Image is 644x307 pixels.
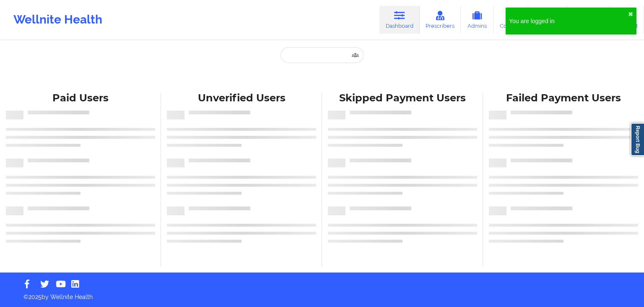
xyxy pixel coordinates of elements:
a: Coaches [493,6,528,34]
div: Skipped Payment Users [328,92,477,105]
a: Admins [461,6,493,34]
div: Paid Users [6,92,155,105]
div: Unverified Users [167,92,316,105]
div: Failed Payment Users [489,92,638,105]
a: Dashboard [379,6,420,34]
button: close [628,11,633,18]
p: © 2025 by Wellnite Health [18,287,626,301]
div: You are logged in [509,17,628,25]
a: Report Bug [631,123,644,156]
a: Prescribers [420,6,461,34]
